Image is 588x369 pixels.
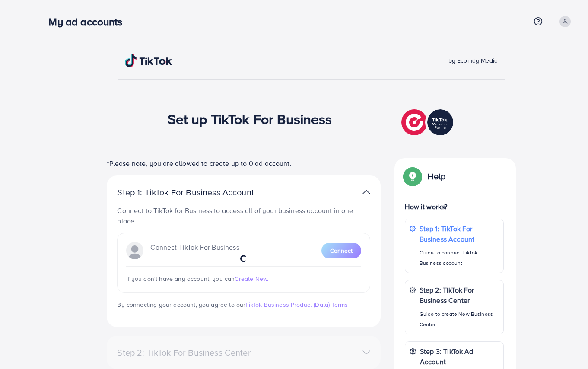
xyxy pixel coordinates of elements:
h1: Set up TikTok For Business [168,111,332,127]
img: TikTok partner [362,186,370,198]
p: Step 1: TikTok For Business Account [117,187,281,197]
img: TikTok [125,54,172,67]
h3: My ad accounts [48,16,129,28]
img: Popup guide [405,169,420,184]
p: Guide to create New Business Center [420,309,499,330]
p: *Please note, you are allowed to create up to 0 ad account. [107,158,381,169]
p: Step 3: TikTok Ad Account [420,346,499,367]
p: Step 1: TikTok For Business Account [420,223,499,244]
p: Guide to connect TikTok Business account [420,248,499,268]
img: TikTok partner [401,107,455,137]
p: Step 2: TikTok For Business Center [420,285,499,305]
p: How it works? [405,201,503,212]
p: Help [427,171,445,181]
span: by Ecomdy Media [448,56,498,65]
